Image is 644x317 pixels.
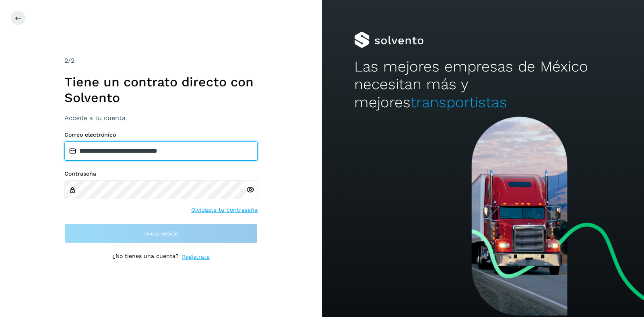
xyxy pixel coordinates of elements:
h1: Tiene un contrato directo con Solvento [64,74,258,105]
span: transportistas [411,94,507,111]
span: Inicia sesión [144,231,178,236]
button: Inicia sesión [64,224,258,243]
a: Olvidaste tu contraseña [191,206,258,214]
span: 2 [64,57,68,64]
h3: Accede a tu cuenta [64,114,258,122]
label: Correo electrónico [64,131,258,138]
div: /2 [64,56,258,65]
h2: Las mejores empresas de México necesitan más y mejores [354,58,612,111]
label: Contraseña [64,170,258,177]
a: Regístrate [182,253,210,261]
p: ¿No tienes una cuenta? [112,253,179,261]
